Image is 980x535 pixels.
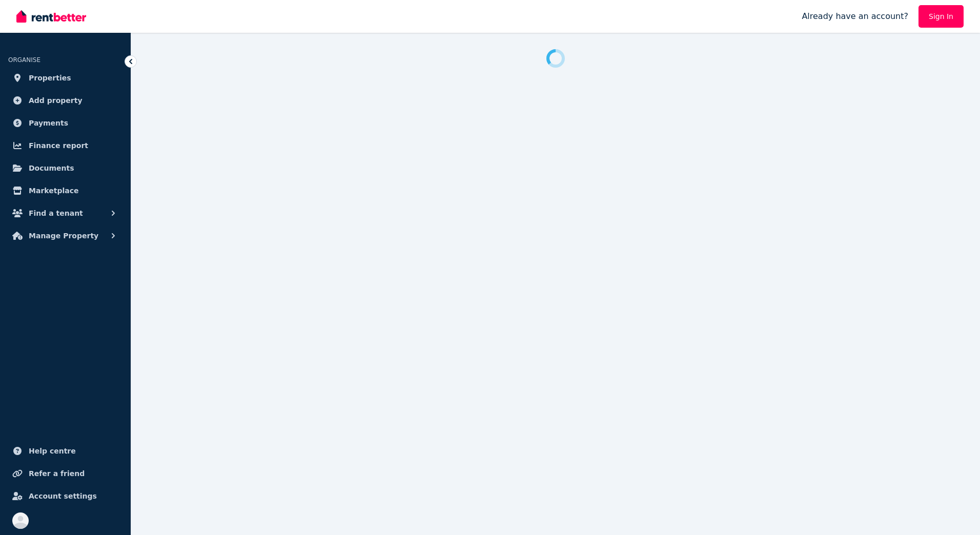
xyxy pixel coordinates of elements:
[8,68,122,88] a: Properties
[8,203,122,223] button: Find a tenant
[29,467,85,480] span: Refer a friend
[8,225,122,246] button: Manage Property
[29,207,83,219] span: Find a tenant
[29,490,97,502] span: Account settings
[8,441,122,461] a: Help centre
[29,445,76,457] span: Help centre
[16,9,86,24] img: RentBetter
[802,10,908,23] span: Already have an account?
[8,180,122,201] a: Marketplace
[29,94,83,107] span: Add property
[8,56,40,64] span: ORGANISE
[29,72,71,84] span: Properties
[29,230,98,242] span: Manage Property
[8,90,122,111] a: Add property
[8,158,122,178] a: Documents
[29,162,74,174] span: Documents
[29,184,78,197] span: Marketplace
[8,486,122,506] a: Account settings
[29,117,68,129] span: Payments
[8,135,122,156] a: Finance report
[8,463,122,484] a: Refer a friend
[8,113,122,133] a: Payments
[29,139,88,152] span: Finance report
[918,5,964,28] a: Sign In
